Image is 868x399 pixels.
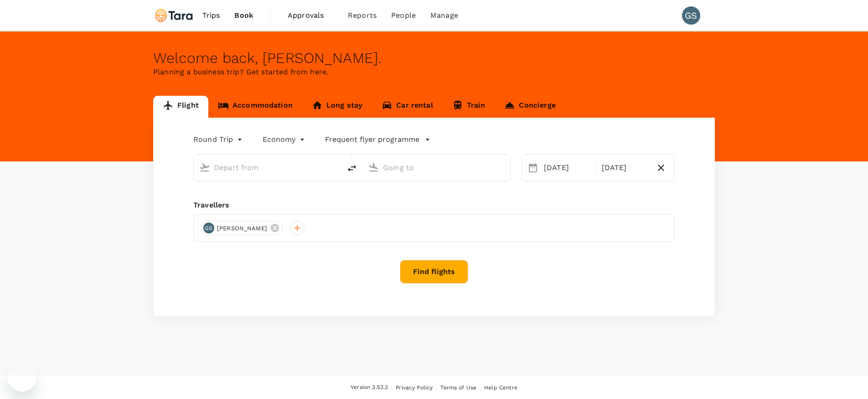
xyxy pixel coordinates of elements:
button: delete [341,157,363,179]
input: Depart from [214,161,322,175]
span: Privacy Policy [396,384,433,391]
a: Help Centre [484,383,517,393]
div: Round Trip [193,132,244,147]
div: GS [682,6,700,25]
span: Help Centre [484,384,517,391]
span: Version 3.53.2 [351,383,388,392]
span: Approvals [288,10,333,21]
input: Going to [383,161,491,175]
span: Trips [202,10,220,21]
a: Train [443,96,495,118]
a: Long stay [302,96,372,118]
div: [DATE] [598,159,652,177]
span: Manage [430,10,458,21]
div: Welcome back , [PERSON_NAME] . [153,50,715,67]
span: Terms of Use [440,384,476,391]
span: People [391,10,416,21]
p: Planning a business trip? Get started from here. [153,67,715,78]
div: GS[PERSON_NAME] [201,221,283,235]
button: Open [504,166,506,168]
a: Terms of Use [440,383,476,393]
span: Book [234,10,253,21]
span: Reports [348,10,377,21]
button: Open [335,166,336,168]
iframe: Button to launch messaging window [7,363,36,392]
a: Car rental [372,96,443,118]
div: Travellers [193,200,675,211]
a: Flight [153,96,208,118]
div: GS [203,223,214,233]
div: Economy [263,132,307,147]
a: Concierge [495,96,565,118]
div: [DATE] [540,159,594,177]
button: Find flights [400,260,468,284]
p: Frequent flyer programme [325,134,419,145]
span: [PERSON_NAME] [212,224,273,233]
img: Tara Climate Ltd [153,5,195,26]
button: Frequent flyer programme [325,134,430,145]
a: Accommodation [208,96,302,118]
a: Privacy Policy [396,383,433,393]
